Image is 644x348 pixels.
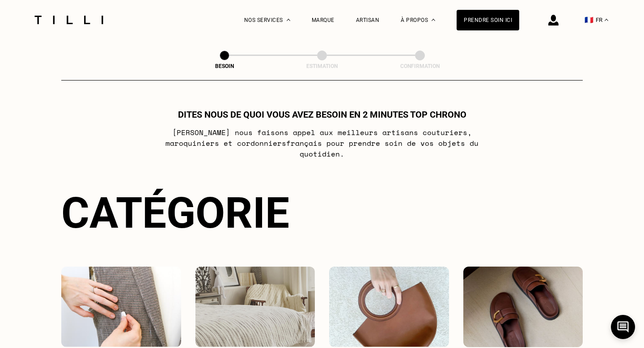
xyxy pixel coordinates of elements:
img: Accessoires [329,267,449,347]
div: Catégorie [61,188,583,238]
img: menu déroulant [605,19,608,21]
a: Marque [312,17,335,23]
a: Artisan [356,17,380,23]
img: Menu déroulant à propos [432,19,435,21]
span: 🇫🇷 [585,16,593,24]
img: Menu déroulant [287,19,290,21]
div: Estimation [277,63,367,69]
div: Confirmation [375,63,465,69]
img: Intérieur [195,267,315,347]
img: Logo du service de couturière Tilli [31,16,106,24]
img: icône connexion [548,15,559,25]
div: Besoin [180,63,269,69]
img: Chaussures [463,267,583,347]
p: [PERSON_NAME] nous faisons appel aux meilleurs artisans couturiers , maroquiniers et cordonniers ... [145,127,500,159]
a: Prendre soin ici [457,10,519,30]
img: Vêtements [61,267,181,347]
h1: Dites nous de quoi vous avez besoin en 2 minutes top chrono [178,109,466,120]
